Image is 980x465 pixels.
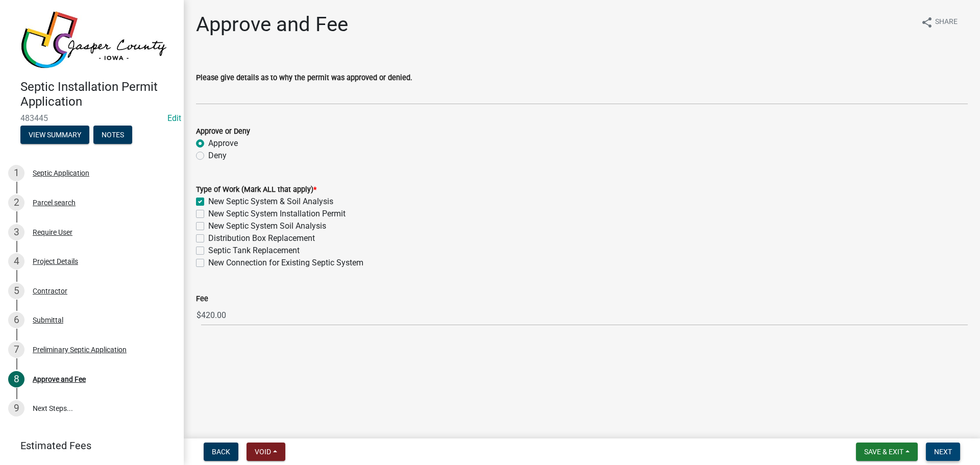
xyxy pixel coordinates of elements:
span: Share [935,16,958,29]
span: Void [255,448,271,456]
button: Save & Exit [856,443,918,461]
span: Back [212,448,230,456]
div: Septic Application [33,169,89,177]
button: Next [926,443,960,461]
img: Jasper County, Iowa [20,11,167,69]
label: Please give details as to why the permit was approved or denied. [196,75,412,82]
div: 8 [8,371,24,387]
h1: Approve and Fee [196,12,348,37]
label: Fee [196,296,208,303]
div: 1 [8,165,24,181]
div: Project Details [33,258,78,265]
div: 2 [8,194,24,211]
div: 9 [8,400,24,417]
label: Type of Work (Mark ALL that apply) [196,186,316,193]
label: Septic Tank Replacement [208,244,300,257]
wm-modal-confirm: Notes [93,131,132,139]
a: Edit [167,113,181,123]
div: 5 [8,283,24,299]
div: 3 [8,224,24,240]
a: Estimated Fees [8,435,167,456]
div: Contractor [33,287,67,295]
label: Approve or Deny [196,128,250,135]
label: New Septic System Installation Permit [208,208,346,220]
div: 6 [8,312,24,328]
wm-modal-confirm: Edit Application Number [167,113,181,123]
label: New Septic System Soil Analysis [208,220,326,232]
button: Void [247,443,285,461]
label: Approve [208,137,238,150]
div: Parcel search [33,199,76,206]
button: View Summary [20,126,89,144]
span: Next [934,448,952,456]
div: Require User [33,229,72,236]
div: Submittal [33,316,63,324]
label: Deny [208,150,227,162]
div: Preliminary Septic Application [33,346,127,353]
label: Distribution Box Replacement [208,232,315,244]
label: New Connection for Existing Septic System [208,257,363,269]
button: shareShare [913,12,966,32]
span: Save & Exit [864,448,903,456]
h4: Septic Installation Permit Application [20,80,176,109]
div: Approve and Fee [33,376,86,383]
div: 4 [8,253,24,270]
button: Notes [93,126,132,144]
button: Back [204,443,238,461]
div: 7 [8,341,24,358]
label: New Septic System & Soil Analysis [208,195,333,208]
span: 483445 [20,113,163,123]
i: share [921,16,933,29]
wm-modal-confirm: Summary [20,131,89,139]
span: $ [196,305,202,326]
